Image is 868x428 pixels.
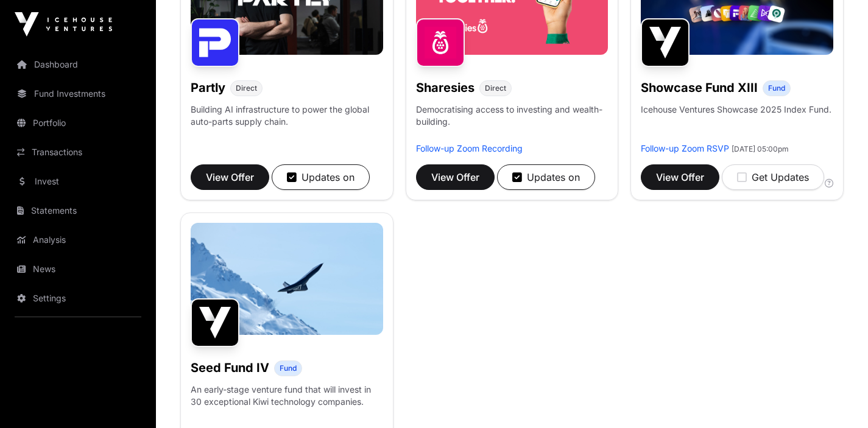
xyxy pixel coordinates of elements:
[191,298,239,347] img: Seed Fund IV
[206,170,254,184] span: View Offer
[416,143,523,153] a: Follow-up Zoom Recording
[10,197,146,224] a: Statements
[497,164,595,190] button: Updates on
[10,168,146,195] a: Invest
[416,79,475,96] h1: Sharesies
[807,370,868,428] iframe: Chat Widget
[10,139,146,166] a: Transactions
[641,164,719,190] button: View Offer
[416,103,609,142] p: Democratising access to investing and wealth-building.
[15,12,112,37] img: Icehouse Ventures Logo
[732,144,789,153] span: [DATE] 05:00pm
[10,51,146,78] a: Dashboard
[280,363,297,373] span: Fund
[416,164,495,190] button: View Offer
[191,359,269,376] h1: Seed Fund IV
[641,79,758,96] h1: Showcase Fund XIII
[191,103,383,142] p: Building AI infrastructure to power the global auto-parts supply chain.
[191,223,383,335] img: image-1600x800.jpg
[191,18,239,67] img: Partly
[512,170,580,184] div: Updates on
[641,103,831,116] p: Icehouse Ventures Showcase 2025 Index Fund.
[287,170,355,184] div: Updates on
[10,80,146,107] a: Fund Investments
[416,18,465,67] img: Sharesies
[10,285,146,312] a: Settings
[10,110,146,136] a: Portfolio
[191,384,383,408] p: An early-stage venture fund that will invest in 30 exceptional Kiwi technology companies.
[272,164,370,190] button: Updates on
[431,170,479,184] span: View Offer
[768,83,785,93] span: Fund
[722,164,824,190] button: Get Updates
[641,143,729,153] a: Follow-up Zoom RSVP
[737,170,809,184] div: Get Updates
[641,18,690,67] img: Showcase Fund XIII
[191,79,225,96] h1: Partly
[656,170,704,184] span: View Offer
[236,83,257,93] span: Direct
[485,83,506,93] span: Direct
[191,164,269,190] button: View Offer
[10,256,146,282] a: News
[10,226,146,253] a: Analysis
